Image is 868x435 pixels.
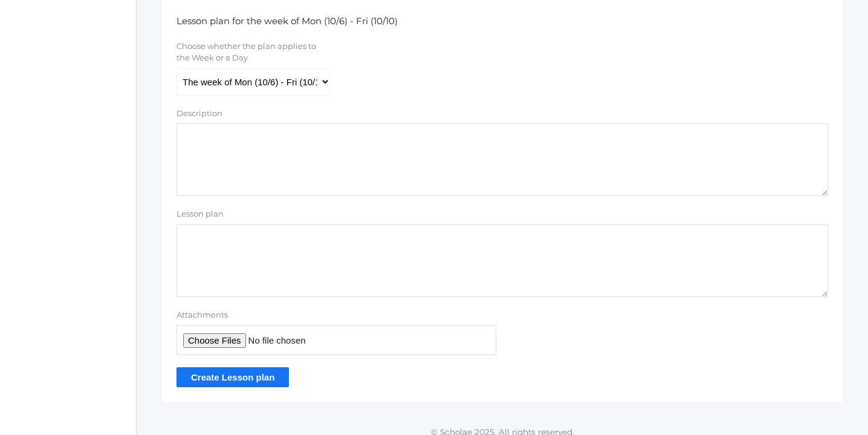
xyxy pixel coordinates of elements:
[177,367,289,387] input: Create Lesson plan
[177,309,496,321] label: Attachments
[177,15,398,27] span: Lesson plan for the week of Mon (10/6) - Fri (10/10)
[177,208,224,220] label: Lesson plan
[177,41,329,64] label: Choose whether the plan applies to the Week or a Day
[177,108,222,120] label: Description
